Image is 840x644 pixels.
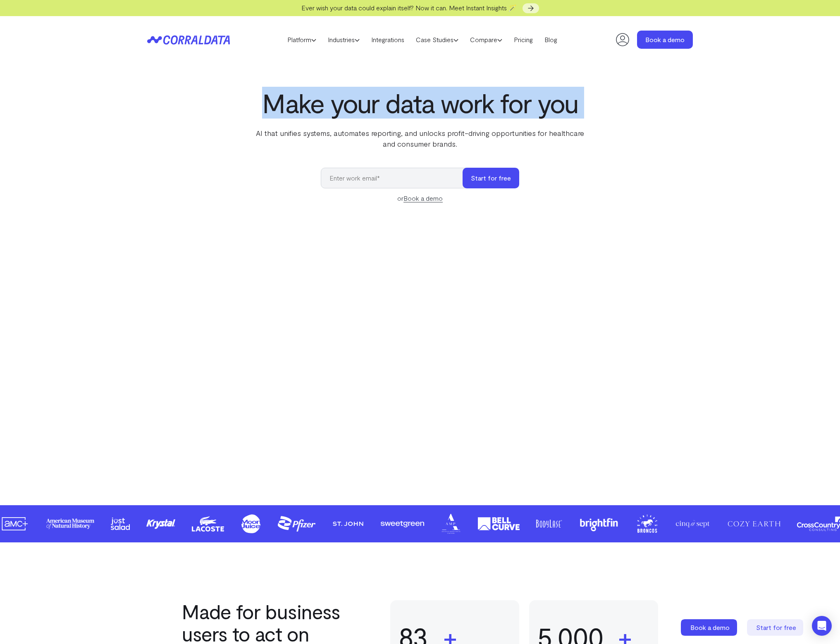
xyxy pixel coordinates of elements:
a: Blog [539,33,563,46]
span: Book a demo [690,623,730,631]
div: or [321,193,519,203]
span: Ever wish your data could explain itself? Now it can. Meet Instant Insights 🪄 [301,4,517,12]
a: Compare [464,33,508,46]
p: AI that unifies systems, automates reporting, and unlocks profit-driving opportunities for health... [251,128,589,149]
a: Pricing [508,33,539,46]
input: Enter work email* [321,168,471,188]
span: Start for free [756,623,796,631]
a: Integrations [365,33,410,46]
a: Start for free [747,619,805,636]
a: Industries [322,33,365,46]
h1: Make your data work for you [251,88,589,118]
a: Case Studies [410,33,464,46]
a: Book a demo [681,619,739,636]
div: Open Intercom Messenger [812,616,832,636]
button: Start for free [463,168,519,188]
a: Book a demo [637,31,693,49]
a: Platform [282,33,322,46]
a: Book a demo [403,194,443,202]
